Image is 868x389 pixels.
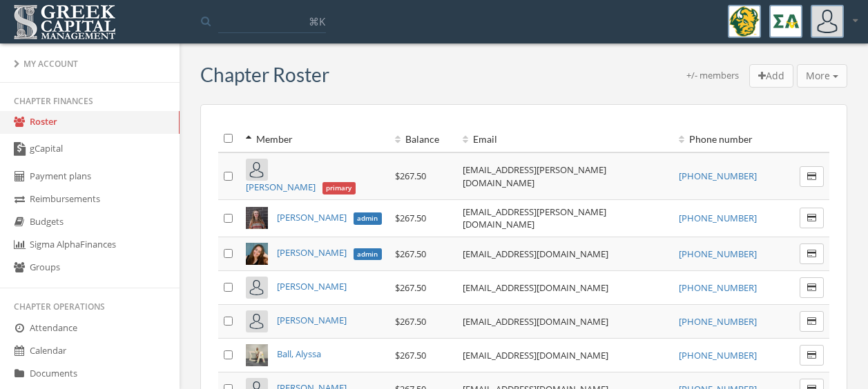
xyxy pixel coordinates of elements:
a: [EMAIL_ADDRESS][DOMAIN_NAME] [463,349,608,361]
a: [PERSON_NAME]admin [277,246,382,259]
span: $267.50 [395,170,426,182]
a: [PHONE_NUMBER] [679,315,757,328]
h3: Chapter Roster [200,64,329,86]
span: $267.50 [395,349,426,361]
a: [EMAIL_ADDRESS][DOMAIN_NAME] [463,248,608,260]
th: Balance [389,126,457,152]
a: [EMAIL_ADDRESS][DOMAIN_NAME] [463,281,608,294]
a: Ball, Alyssa [277,348,321,360]
a: [PHONE_NUMBER] [679,170,757,182]
a: [PERSON_NAME] [277,280,347,292]
a: [PHONE_NUMBER] [679,349,757,361]
div: +/- members [686,69,739,88]
span: $267.50 [395,248,426,260]
th: Member [240,126,389,152]
span: [PERSON_NAME] [246,181,316,193]
a: [EMAIL_ADDRESS][PERSON_NAME][DOMAIN_NAME] [463,163,606,189]
span: admin [354,248,383,261]
span: $267.50 [395,315,426,328]
th: Email [457,126,674,152]
a: [PHONE_NUMBER] [679,248,757,260]
span: admin [354,212,383,225]
a: [PHONE_NUMBER] [679,281,757,294]
div: My Account [14,58,166,70]
span: ⌘K [309,14,325,28]
span: $267.50 [395,212,426,224]
span: $267.50 [395,281,426,294]
a: [EMAIL_ADDRESS][DOMAIN_NAME] [463,315,608,328]
a: [PERSON_NAME]admin [277,211,382,223]
span: [PERSON_NAME] [277,246,347,259]
a: [PERSON_NAME] [277,314,347,326]
span: [PERSON_NAME] [277,211,347,223]
a: [PHONE_NUMBER] [679,212,757,224]
a: [EMAIL_ADDRESS][PERSON_NAME][DOMAIN_NAME] [463,206,606,231]
span: primary [322,182,356,194]
th: Phone number [673,126,775,152]
a: [PERSON_NAME]primary [246,181,356,193]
